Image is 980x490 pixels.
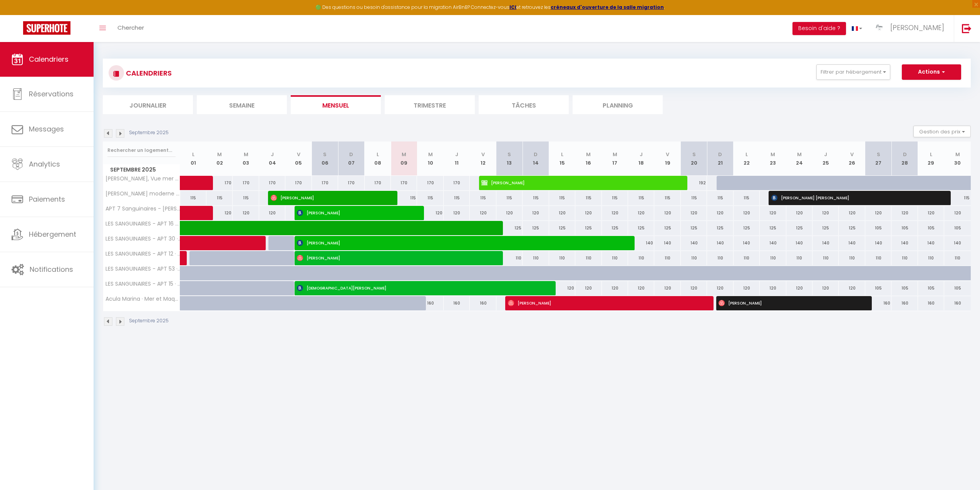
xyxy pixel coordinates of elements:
[417,191,443,205] div: 115
[417,206,443,220] div: 120
[628,281,654,295] div: 120
[918,221,944,235] div: 105
[23,21,70,35] img: Super Booking
[285,176,312,190] div: 170
[944,206,971,220] div: 120
[839,236,865,250] div: 140
[312,141,338,176] th: 06
[955,151,960,158] abbr: M
[918,251,944,265] div: 110
[573,95,663,114] li: Planning
[107,143,176,157] input: Rechercher un logement...
[104,281,181,287] span: LES SANGUINAIRES - APT 15 · Évasion Corse - T2 Vue Mer, Piscine & Plage
[575,191,601,205] div: 115
[417,141,443,176] th: 10
[549,206,575,220] div: 120
[707,236,733,250] div: 140
[786,236,812,250] div: 140
[575,206,601,220] div: 120
[323,151,327,158] abbr: S
[681,281,707,295] div: 120
[760,206,786,220] div: 120
[377,151,379,158] abbr: L
[865,296,891,310] div: 160
[297,236,620,250] span: [PERSON_NAME]
[549,221,575,235] div: 125
[549,251,575,265] div: 110
[812,221,839,235] div: 125
[944,236,971,250] div: 140
[602,221,628,235] div: 125
[104,236,181,242] span: LES SANGUINAIRES - APT 30 · Confort & Sérénité – 2 Chambres, Piscine & Plage
[417,176,443,190] div: 170
[707,191,733,205] div: 115
[944,251,971,265] div: 110
[865,251,891,265] div: 110
[734,281,760,295] div: 120
[786,206,812,220] div: 120
[944,296,971,310] div: 160
[812,236,839,250] div: 140
[417,296,443,310] div: 160
[628,141,654,176] th: 18
[839,206,865,220] div: 120
[962,24,972,33] img: logout
[891,281,918,295] div: 105
[312,176,338,190] div: 170
[602,141,628,176] th: 17
[734,141,760,176] th: 22
[913,126,971,137] button: Gestion des prix
[297,151,300,158] abbr: V
[444,296,470,310] div: 160
[104,296,181,302] span: Acula Marina · Mer et Maquis Corse
[470,141,496,176] th: 12
[816,64,890,80] button: Filtrer par hébergement
[29,89,74,99] span: Réservations
[112,15,150,42] a: Chercher
[233,191,259,205] div: 115
[549,281,575,295] div: 120
[481,151,485,158] abbr: V
[496,206,523,220] div: 120
[654,191,680,205] div: 115
[338,141,364,176] th: 07
[523,191,549,205] div: 115
[271,151,274,158] abbr: J
[244,151,248,158] abbr: M
[104,191,181,197] span: [PERSON_NAME] moderne 2 chambres à proximité de la mer
[918,141,944,176] th: 29
[812,141,839,176] th: 25
[786,251,812,265] div: 110
[734,251,760,265] div: 110
[865,281,891,295] div: 105
[865,206,891,220] div: 120
[391,141,417,176] th: 09
[681,206,707,220] div: 120
[786,221,812,235] div: 125
[575,251,601,265] div: 110
[666,151,669,158] abbr: V
[654,281,680,295] div: 120
[944,141,971,176] th: 30
[180,191,206,205] div: 115
[930,151,932,158] abbr: L
[391,191,417,205] div: 115
[771,190,937,205] span: [PERSON_NAME] [PERSON_NAME]
[824,151,827,158] abbr: J
[391,176,417,190] div: 170
[877,151,880,158] abbr: S
[271,190,384,205] span: [PERSON_NAME]
[233,176,259,190] div: 170
[523,251,549,265] div: 110
[291,95,381,114] li: Mensuel
[681,141,707,176] th: 20
[297,281,541,295] span: [DEMOGRAPHIC_DATA][PERSON_NAME]
[523,221,549,235] div: 125
[402,151,406,158] abbr: M
[628,236,654,250] div: 140
[602,251,628,265] div: 110
[206,191,233,205] div: 115
[523,206,549,220] div: 120
[628,206,654,220] div: 120
[903,151,907,158] abbr: D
